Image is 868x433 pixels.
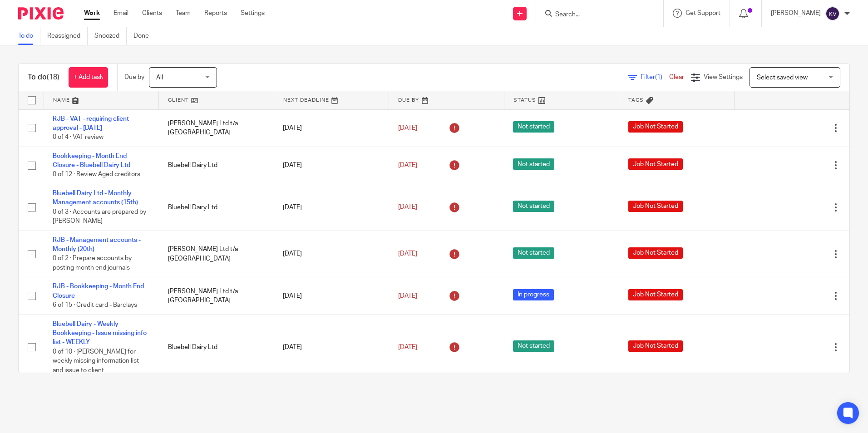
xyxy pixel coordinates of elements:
[53,237,141,252] a: RJB - Management accounts - Monthly (20th)
[159,231,274,277] td: [PERSON_NAME] Ltd t/a [GEOGRAPHIC_DATA]
[554,11,636,19] input: Search
[28,73,59,82] h1: To do
[398,344,417,350] span: [DATE]
[94,27,127,45] a: Snoozed
[513,247,554,259] span: Not started
[274,184,389,231] td: [DATE]
[53,116,129,131] a: RJB - VAT - requiring client approval - [DATE]
[159,109,274,147] td: [PERSON_NAME] Ltd t/a [GEOGRAPHIC_DATA]
[113,9,128,18] a: Email
[124,73,144,82] p: Due by
[398,125,417,131] span: [DATE]
[757,74,808,81] span: Select saved view
[628,289,683,300] span: Job Not Started
[142,9,162,18] a: Clients
[655,74,662,80] span: (1)
[513,158,554,170] span: Not started
[669,74,684,80] a: Clear
[513,121,554,133] span: Not started
[133,27,156,45] a: Done
[53,256,132,271] span: 0 of 2 · Prepare accounts by posting month end journals
[513,201,554,212] span: Not started
[513,289,554,300] span: In progress
[704,74,743,80] span: View Settings
[686,10,720,16] span: Get Support
[84,9,100,18] a: Work
[398,251,417,257] span: [DATE]
[628,340,683,352] span: Job Not Started
[398,204,417,211] span: [DATE]
[53,283,144,299] a: RJB - Bookkeeping - Month End Closure
[204,9,227,18] a: Reports
[53,153,130,168] a: Bookkeeping - Month End Closure - Bluebell Dairy Ltd
[628,121,683,133] span: Job Not Started
[53,209,146,225] span: 0 of 3 · Accounts are prepared by [PERSON_NAME]
[53,321,147,346] a: Bluebell Dairy - Weekly Bookkeeping - Issue missing info list - WEEKLY
[176,9,191,18] a: Team
[274,147,389,184] td: [DATE]
[159,315,274,380] td: Bluebell Dairy Ltd
[69,67,108,88] a: + Add task
[641,74,669,80] span: Filter
[53,172,140,178] span: 0 of 12 · Review Aged creditors
[241,9,265,18] a: Settings
[628,247,683,259] span: Job Not Started
[53,302,137,308] span: 6 of 15 · Credit card - Barclays
[398,293,417,299] span: [DATE]
[771,9,821,18] p: [PERSON_NAME]
[47,27,88,45] a: Reassigned
[18,7,64,20] img: Pixie
[18,27,40,45] a: To do
[159,184,274,231] td: Bluebell Dairy Ltd
[398,162,417,168] span: [DATE]
[156,74,163,81] span: All
[628,158,683,170] span: Job Not Started
[628,98,644,103] span: Tags
[53,349,139,374] span: 0 of 10 · [PERSON_NAME] for weekly missing information list and issue to client
[825,6,840,21] img: svg%3E
[513,340,554,352] span: Not started
[53,190,138,206] a: Bluebell Dairy Ltd - Monthly Management accounts (15th)
[274,231,389,277] td: [DATE]
[628,201,683,212] span: Job Not Started
[159,277,274,315] td: [PERSON_NAME] Ltd t/a [GEOGRAPHIC_DATA]
[159,147,274,184] td: Bluebell Dairy Ltd
[47,74,59,81] span: (18)
[53,134,104,140] span: 0 of 4 · VAT review
[274,277,389,315] td: [DATE]
[274,109,389,147] td: [DATE]
[274,315,389,380] td: [DATE]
